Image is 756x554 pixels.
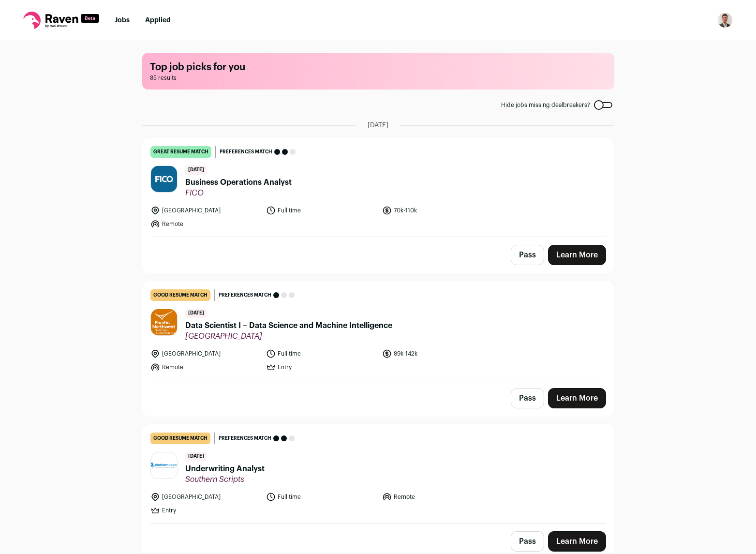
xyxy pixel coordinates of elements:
a: Applied [145,17,171,24]
span: 85 results [150,74,607,82]
span: Preferences match [219,290,271,300]
img: 743ffa83bfa18acbd21b801201a0baacc012ad00a2ecba581fb5764368cf6aaf.jpg [151,309,177,335]
span: Preferences match [220,147,272,157]
a: great resume match Preferences match [DATE] Business Operations Analyst FICO [GEOGRAPHIC_DATA] Fu... [143,138,614,237]
li: [GEOGRAPHIC_DATA] [150,206,261,215]
div: good resume match [150,433,210,444]
div: great resume match [150,146,211,158]
li: Remote [382,492,492,502]
span: Southern Scripts [185,475,265,484]
button: Pass [511,531,544,552]
div: good resume match [150,289,210,301]
span: Business Operations Analyst [185,177,292,188]
a: Learn More [548,531,606,552]
li: [GEOGRAPHIC_DATA] [150,492,261,502]
a: good resume match Preferences match [DATE] Underwriting Analyst Southern Scripts [GEOGRAPHIC_DATA... [143,425,614,523]
span: Preferences match [219,434,271,443]
span: Data Scientist I – Data Science and Machine Intelligence [185,320,392,331]
li: Remote [150,362,261,372]
a: Learn More [548,388,606,408]
button: Pass [511,388,544,408]
a: good resume match Preferences match [DATE] Data Scientist I – Data Science and Machine Intelligen... [143,282,614,380]
span: [DATE] [185,309,207,318]
li: 70k-110k [382,206,492,215]
img: e954fd69cb597be8292764c37eacc1d3917724df4b8d9a82fa4f4f824ed1176d.jpg [151,166,177,192]
a: Learn More [548,245,606,265]
h1: Top job picks for you [150,60,607,74]
span: [GEOGRAPHIC_DATA] [185,331,392,341]
li: Entry [150,506,261,515]
li: Remote [150,219,261,229]
li: 89k-142k [382,349,492,359]
li: Full time [266,206,376,215]
button: Pass [511,245,544,265]
span: [DATE] [185,452,207,461]
span: [DATE] [185,165,207,175]
img: 10186782-medium_jpg [717,13,733,28]
li: Full time [266,349,376,359]
span: [DATE] [368,120,388,130]
img: 034fee5e85fd25091e541647280c7fb65c912818c2616a102eee19780712be16.svg [151,463,177,469]
li: [GEOGRAPHIC_DATA] [150,349,261,359]
a: Jobs [115,17,130,24]
span: Hide jobs missing dealbreakers? [501,101,590,109]
button: Open dropdown [717,13,733,28]
li: Entry [266,362,376,372]
span: FICO [185,188,292,198]
span: Underwriting Analyst [185,463,265,475]
li: Full time [266,492,376,502]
